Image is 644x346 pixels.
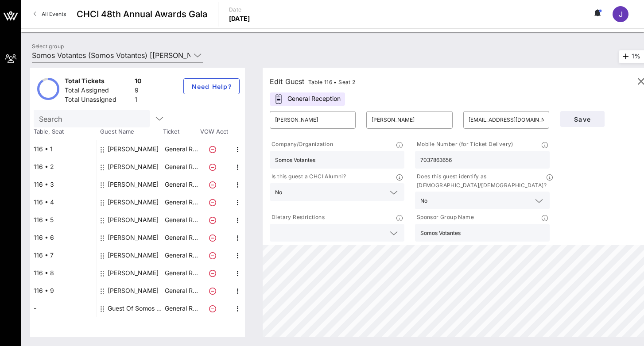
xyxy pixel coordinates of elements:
[108,193,159,211] div: Emmanuelle Leal-Santillan
[567,115,597,123] span: Save
[415,172,547,190] p: Does this guest identify as [DEMOGRAPHIC_DATA]/[DEMOGRAPHIC_DATA]?
[229,5,250,14] p: Date
[163,140,199,158] p: General R…
[108,229,159,246] div: Emmy Ruiz
[163,229,199,246] p: General R…
[198,127,229,136] span: VOW Acct
[163,193,199,211] p: General R…
[270,140,333,149] p: Company/Organization
[163,211,199,229] p: General R…
[415,213,474,222] p: Sponsor Group Name
[275,189,282,196] div: No
[420,198,427,204] div: No
[163,158,199,176] p: General R…
[469,113,544,127] input: Email*
[108,246,159,264] div: Carla Rivas-D'Amico
[30,246,97,264] div: 116 • 7
[308,79,356,85] span: Table 116 • Seat 2
[30,176,97,193] div: 116 • 3
[108,211,159,229] div: Laura Hernandez
[163,282,199,300] p: General R…
[30,127,97,136] span: Table, Seat
[30,229,97,246] div: 116 • 6
[108,300,163,317] div: Guest Of Somos Votantes
[183,78,240,94] button: Need Help?
[30,193,97,211] div: 116 • 4
[77,8,207,21] span: CHCI 48th Annual Awards Gala
[275,113,350,127] input: First Name*
[163,176,199,193] p: General R…
[270,75,356,88] div: Edit Guest
[135,77,142,88] div: 10
[613,6,628,22] div: J
[163,127,198,136] span: Ticket
[163,246,199,264] p: General R…
[108,176,159,193] div: Miguel Avitia
[229,14,250,23] p: [DATE]
[415,140,513,149] p: Mobile Number (for Ticket Delivery)
[30,211,97,229] div: 116 • 5
[270,213,325,222] p: Dietary Restrictions
[32,43,64,50] label: Select group
[65,77,131,88] div: Total Tickets
[270,172,346,181] p: Is this guest a CHCI Alumni?
[163,264,199,282] p: General R…
[30,300,97,317] div: -
[65,95,131,106] div: Total Unassigned
[30,140,97,158] div: 116 • 1
[30,282,97,300] div: 116 • 9
[270,92,345,106] div: General Reception
[65,86,131,97] div: Total Assigned
[30,158,97,176] div: 116 • 2
[619,10,623,19] span: J
[108,158,159,176] div: Joe Gallant
[372,113,447,127] input: Last Name*
[191,83,232,90] span: Need Help?
[108,282,159,300] div: Natalie Montelongo
[560,111,605,127] button: Save
[42,11,66,17] span: All Events
[30,264,97,282] div: 116 • 8
[270,183,404,201] div: No
[135,86,142,97] div: 9
[163,300,199,317] p: General R…
[415,192,550,209] div: No
[108,140,159,158] div: Melissa Morales
[97,127,163,136] span: Guest Name
[135,95,142,106] div: 1
[28,7,71,21] a: All Events
[108,264,159,282] div: Sarah Mahmood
